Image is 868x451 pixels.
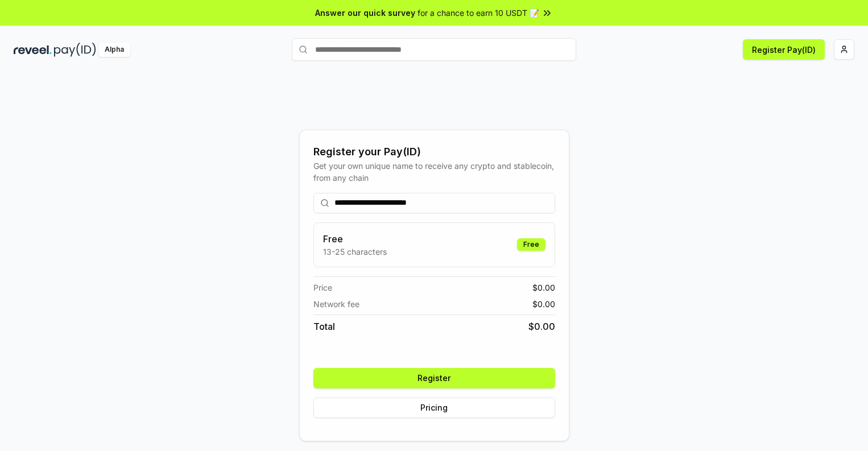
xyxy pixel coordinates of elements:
[323,232,387,246] h3: Free
[98,43,130,57] div: Alpha
[315,7,415,19] span: Answer our quick survey
[528,320,555,333] span: $ 0.00
[532,282,555,293] span: $ 0.00
[313,160,555,184] div: Get your own unique name to receive any crypto and stablecoin, from any chain
[418,7,539,19] span: for a chance to earn 10 USDT 📝
[323,246,387,258] p: 13-25 characters
[14,43,52,57] img: reveel_dark
[313,282,332,293] span: Price
[532,298,555,310] span: $ 0.00
[517,238,545,251] div: Free
[313,144,555,160] div: Register your Pay(ID)
[743,39,825,60] button: Register Pay(ID)
[313,368,555,388] button: Register
[313,398,555,418] button: Pricing
[313,298,359,310] span: Network fee
[313,320,335,333] span: Total
[54,43,96,57] img: pay_id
